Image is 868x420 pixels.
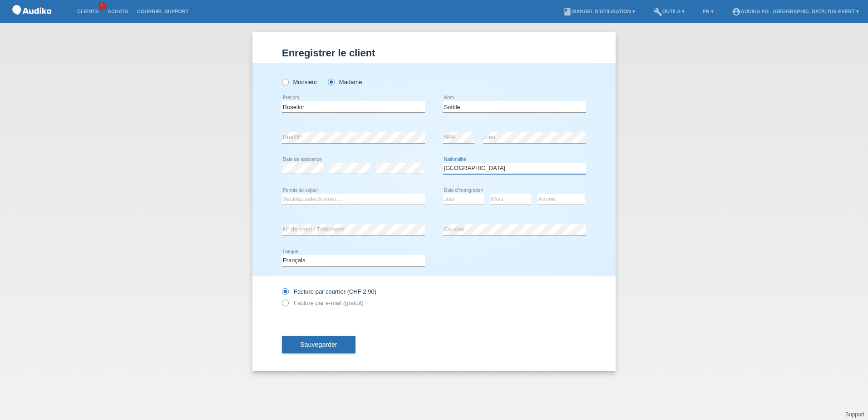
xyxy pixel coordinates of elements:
[73,9,103,14] a: Clients
[698,9,718,14] a: FR ▾
[558,9,639,14] a: bookManuel d’utilisation ▾
[649,9,689,14] a: buildOutils ▾
[282,79,317,85] label: Monsieur
[300,341,337,348] span: Sauvegarder
[282,288,376,295] label: Facture par courrier (CHF 2.90)
[563,7,572,16] i: book
[282,300,364,306] label: Facture par e-mail (gratuit)
[653,7,662,16] i: build
[103,9,133,14] a: Achats
[328,79,334,85] input: Madame
[328,79,362,85] label: Madame
[282,288,288,300] input: Facture par courrier (CHF 2.90)
[9,18,54,25] a: POS — MF Group
[732,7,741,16] i: account_circle
[282,300,288,311] input: Facture par e-mail (gratuit)
[282,79,288,85] input: Monsieur
[845,411,864,418] a: Support
[133,9,193,14] a: Courriel Support
[282,336,355,353] button: Sauvegarder
[282,47,586,59] h1: Enregistrer le client
[99,2,106,10] span: 1
[727,9,863,14] a: account_circleAudika AG - [GEOGRAPHIC_DATA] Balexert ▾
